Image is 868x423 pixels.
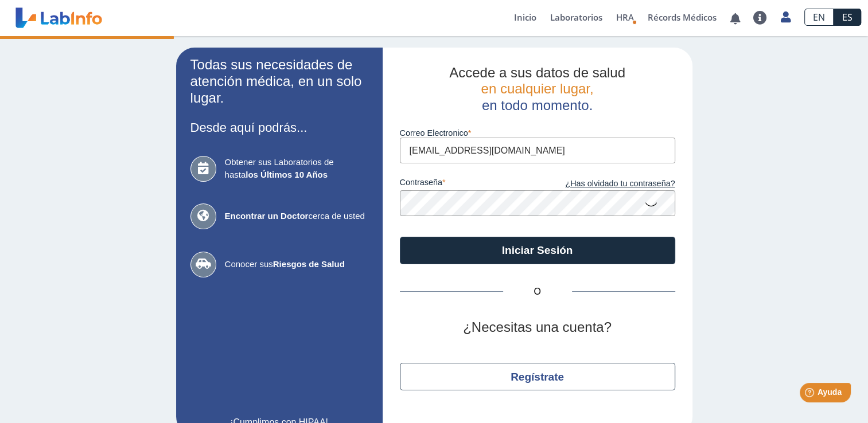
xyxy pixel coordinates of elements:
span: Conocer sus [225,258,368,271]
span: Obtener sus Laboratorios de hasta [225,156,368,182]
a: EN [804,9,834,26]
button: Iniciar Sesión [400,237,675,264]
h3: Desde aquí podrás... [190,120,368,135]
b: Riesgos de Salud [273,259,345,269]
button: Regístrate [400,363,675,390]
b: los Últimos 10 Años [246,170,328,179]
h2: ¿Necesitas una cuenta? [400,319,675,336]
span: HRA [616,11,634,23]
h2: Todas sus necesidades de atención médica, en un solo lugar. [190,57,368,106]
span: en cualquier lugar, [481,81,593,96]
label: Correo Electronico [400,128,675,138]
span: cerca de usted [225,210,368,223]
span: Accede a sus datos de salud [449,65,625,80]
label: contraseña [400,178,538,190]
iframe: Help widget launcher [766,378,855,410]
span: O [503,285,572,299]
span: en todo momento. [482,97,593,113]
a: ¿Has olvidado tu contraseña? [538,178,675,190]
b: Encontrar un Doctor [225,211,309,221]
a: ES [834,9,861,26]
